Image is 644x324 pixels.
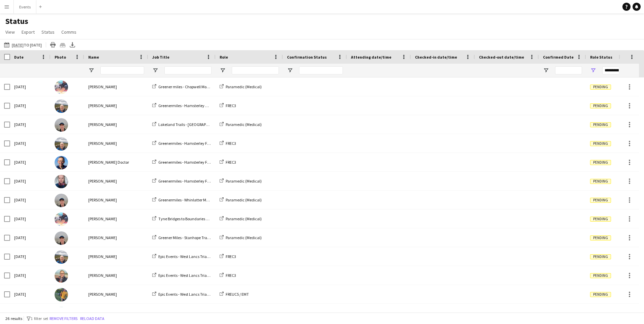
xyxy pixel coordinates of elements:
[152,84,224,89] a: Greener miles - Chopwell Moon Runner
[158,273,216,278] span: Epic Events - West Lancs Triathlon
[55,269,68,283] img: Laura Patrick
[152,179,241,184] a: Greenermiles - Hamsterley Forest Half Marathon
[55,175,68,188] img: Harriet Burkitt-Brunero
[3,41,43,49] button: [DATE]to [DATE]
[220,55,228,60] span: Role
[220,292,249,297] a: FREUC5 / EMT
[88,273,117,278] span: [PERSON_NAME]
[10,191,51,209] div: [DATE]
[10,96,51,115] div: [DATE]
[543,67,549,73] button: Open Filter Menu
[226,197,262,202] span: Paramedic (Medical)
[226,160,236,165] span: FREC3
[59,28,79,36] a: Comms
[543,55,574,60] span: Confirmed Date
[590,254,611,259] span: Pending
[152,103,228,108] a: Greenermiles - Hamsterley Moon Runner
[590,273,611,278] span: Pending
[41,29,55,35] span: Status
[55,80,68,94] img: Niall Armsden
[158,254,216,259] span: Epic Events - West Lancs Triathlon
[590,67,596,73] button: Open Filter Menu
[10,228,51,247] div: [DATE]
[55,156,68,169] img: Ronnie Doctor
[55,213,68,226] img: Niall Armsden
[48,315,79,322] button: Remove filters
[220,67,226,73] button: Open Filter Menu
[152,160,241,165] a: Greenermiles - Hamsterley Forest Half Marathon
[55,231,68,245] img: Dave Gregory
[590,198,611,203] span: Pending
[590,217,611,222] span: Pending
[158,292,216,297] span: Epic Events - West Lancs Triathlon
[220,84,262,89] a: Paramedic (Medical)
[39,28,57,36] a: Status
[152,254,216,259] a: Epic Events - West Lancs Triathlon
[5,29,15,35] span: View
[88,55,99,60] span: Name
[10,209,51,228] div: [DATE]
[158,141,241,146] span: Greenermiles - Hamsterley Forest Half Marathon
[88,160,129,165] span: [PERSON_NAME] Doctor
[287,55,327,60] span: Confirmation Status
[158,84,224,89] span: Greener miles - Chopwell Moon Runner
[88,179,117,184] span: [PERSON_NAME]
[55,55,66,60] span: Photo
[55,194,68,207] img: Dave Gregory
[299,66,343,74] input: Confirmation Status Filter Input
[3,28,18,36] a: View
[287,67,293,73] button: Open Filter Menu
[220,122,262,127] a: Paramedic (Medical)
[158,160,241,165] span: Greenermiles - Hamsterley Forest Half Marathon
[88,84,117,89] span: [PERSON_NAME]
[55,99,68,113] img: STEFAN MILANEC
[10,266,51,285] div: [DATE]
[88,292,117,297] span: [PERSON_NAME]
[31,316,48,321] span: 1 filter set
[590,122,611,127] span: Pending
[158,197,226,202] span: Greenermiles - Whinlatter Moon Runner
[12,42,24,47] tcxspan: Call 30-09-2025 via 3CX
[79,315,106,322] button: Reload data
[158,179,241,184] span: Greenermiles - Hamsterley Forest Half Marathon
[220,179,262,184] a: Paramedic (Medical)
[158,235,243,240] span: Greener Miles - Stanhope Trail Race - Vehicle Crew
[226,254,236,259] span: FREC3
[55,137,68,151] img: STEFAN MILANEC
[10,172,51,190] div: [DATE]
[10,115,51,134] div: [DATE]
[590,235,611,240] span: Pending
[10,247,51,266] div: [DATE]
[61,29,76,35] span: Comms
[88,103,117,108] span: [PERSON_NAME]
[590,103,611,108] span: Pending
[68,41,76,49] app-action-btn: Export XLSX
[226,292,249,297] span: FREUC5 / EMT
[152,67,158,73] button: Open Filter Menu
[220,160,236,165] a: FREC3
[226,273,236,278] span: FREC3
[220,254,236,259] a: FREC3
[220,235,262,240] a: Paramedic (Medical)
[152,235,243,240] a: Greener Miles - Stanhope Trail Race - Vehicle Crew
[164,66,212,74] input: Job Title Filter Input
[590,160,611,165] span: Pending
[88,254,117,259] span: [PERSON_NAME]
[555,66,582,74] input: Confirmed Date Filter Input
[22,29,35,35] span: Export
[88,122,117,127] span: [PERSON_NAME]
[226,216,262,221] span: Paramedic (Medical)
[14,0,36,13] button: Events
[88,197,117,202] span: [PERSON_NAME]
[158,122,225,127] span: Lakeland Trails - [GEOGRAPHIC_DATA]
[10,304,51,322] div: [DATE]
[88,216,117,221] span: [PERSON_NAME]
[55,250,68,264] img: STEFAN MILANEC
[88,67,94,73] button: Open Filter Menu
[415,55,457,60] span: Checked-in date/time
[226,179,262,184] span: Paramedic (Medical)
[10,153,51,171] div: [DATE]
[88,141,117,146] span: [PERSON_NAME]
[10,285,51,303] div: [DATE]
[226,122,262,127] span: Paramedic (Medical)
